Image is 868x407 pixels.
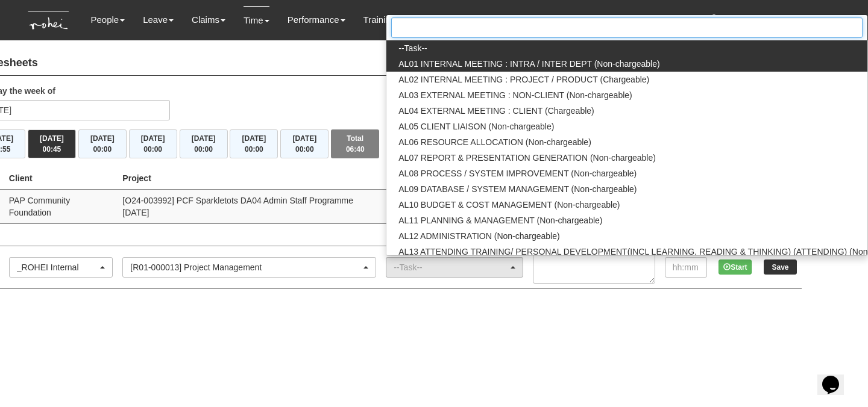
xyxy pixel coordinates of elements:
th: Project Task [381,167,528,190]
th: Client [4,167,118,190]
a: People [90,6,125,34]
button: _ROHEI Internal [9,257,113,278]
div: --Task-- [394,261,508,273]
td: PM01 PRE-PROGRAM (Chargeable) [381,189,528,223]
button: [R01-000013] Project Management [122,257,376,278]
input: hh:mm [665,257,707,278]
button: [DATE]00:00 [129,129,177,158]
span: AL05 CLIENT LIAISON (Non-chargeable) [398,120,554,132]
span: AL11 PLANNING & MANAGEMENT (Non-chargeable) [398,214,602,226]
span: 00:00 [143,145,162,154]
span: AL01 INTERNAL MEETING : INTRA / INTER DEPT (Non-chargeable) [398,58,659,70]
span: 00:00 [295,145,314,154]
span: AL08 PROCESS / SYSTEM IMPROVEMENT (Non-chargeable) [398,167,637,179]
span: AL03 EXTERNAL MEETING : NON-CLIENT (Non-chargeable) [398,89,632,101]
td: [O24-003992] PCF Sparkletots DA04 Admin Staff Programme [DATE] [118,189,381,223]
span: 00:00 [93,145,112,154]
span: AL06 RESOURCE ALLOCATION (Non-chargeable) [398,136,591,148]
td: PAP Community Foundation [4,189,118,223]
button: Start [719,259,752,275]
a: Leave [143,6,174,34]
span: AL04 EXTERNAL MEETING : CLIENT (Chargeable) [398,105,594,117]
span: 00:45 [43,145,61,154]
span: 00:00 [194,145,213,154]
button: [DATE]00:00 [230,129,278,158]
a: e-Learning [420,6,469,34]
button: [DATE]00:00 [280,129,329,158]
a: Time [244,6,269,34]
span: 06:40 [346,145,365,154]
button: --Task-- [386,257,523,278]
a: Performance [288,6,345,34]
span: 00:00 [245,145,263,154]
span: AL10 BUDGET & COST MANAGEMENT (Non-chargeable) [398,199,620,211]
button: Total06:40 [331,129,379,158]
span: AL12 ADMINISTRATION (Non-chargeable) [398,230,559,242]
span: AL02 INTERNAL MEETING : PROJECT / PRODUCT (Chargeable) [398,73,649,85]
span: --Task-- [398,42,427,54]
iframe: chat widget [817,359,856,395]
input: Save [764,259,797,275]
span: AL09 DATABASE / SYSTEM MANAGEMENT (Non-chargeable) [398,183,637,195]
div: _ROHEI Internal [17,261,98,273]
a: Training [363,6,402,34]
input: Search [391,17,863,38]
button: [DATE]00:00 [78,129,127,158]
button: [DATE]00:00 [180,129,228,158]
span: AL07 REPORT & PRESENTATION GENERATION (Non-chargeable) [398,152,656,164]
a: Claims [192,6,225,34]
button: Logout [804,5,855,34]
button: [DATE]00:45 [28,129,76,158]
a: [PERSON_NAME] [709,6,796,34]
th: Project [118,167,381,190]
div: [R01-000013] Project Management [130,261,361,273]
